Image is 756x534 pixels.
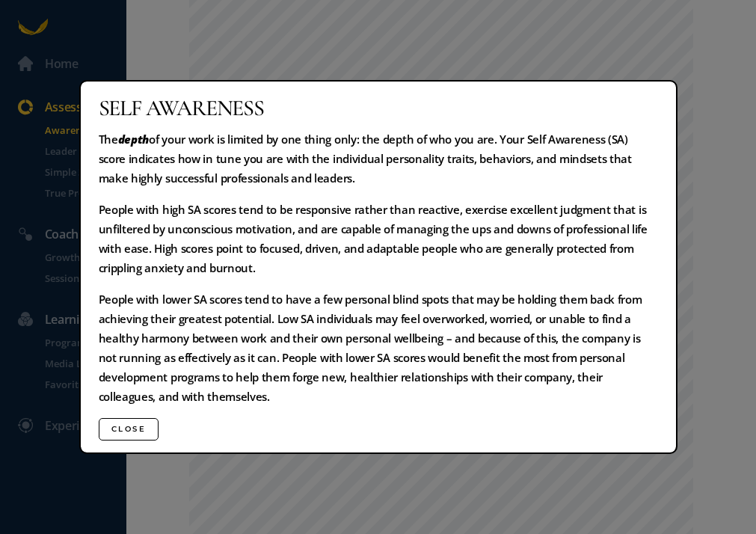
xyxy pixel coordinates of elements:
[99,200,658,277] p: People with high SA scores tend to be responsive rather than reactive, exercise excellent judgmen...
[99,129,658,188] p: The of your work is limited by one thing only: the depth of who you are. Your Self Awareness (SA)...
[118,132,149,147] em: depth
[99,289,658,406] p: People with lower SA scores tend to have a few personal blind spots that may be holding them back...
[99,418,159,441] button: Close
[99,93,264,123] span: Self Awareness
